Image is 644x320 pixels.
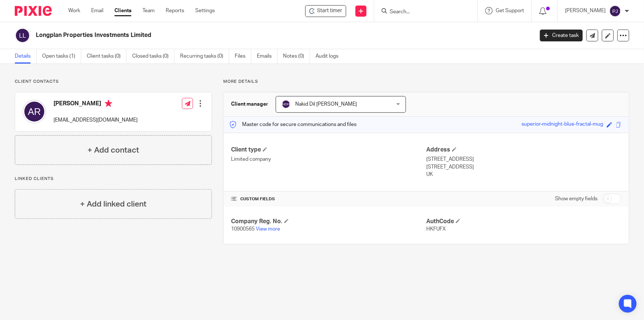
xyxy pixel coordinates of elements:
[555,195,597,202] label: Show empty fields
[295,102,357,107] span: Nakid Dil [PERSON_NAME]
[223,79,629,85] p: More details
[231,156,426,163] p: Limited company
[426,146,621,154] h4: Address
[229,121,357,128] p: Master code for secure communications and files
[496,8,524,13] span: Get Support
[609,5,621,17] img: svg%3E
[132,49,175,64] a: Closed tasks (0)
[231,227,255,232] span: 10900565
[426,171,621,178] p: UK
[257,49,278,64] a: Emails
[105,100,112,107] i: Primary
[91,7,103,14] a: Email
[426,163,621,171] p: [STREET_ADDRESS]
[80,198,147,210] h4: + Add linked client
[231,196,426,202] h4: CUSTOM FIELDS
[426,218,621,225] h4: AuthCode
[42,49,81,64] a: Open tasks (1)
[540,30,583,41] a: Create task
[283,49,310,64] a: Notes (0)
[15,49,37,64] a: Details
[235,49,251,64] a: Files
[54,116,138,124] p: [EMAIL_ADDRESS][DOMAIN_NAME]
[15,6,52,16] img: Pixie
[15,28,30,43] img: svg%3E
[23,100,46,123] img: svg%3E
[114,7,131,14] a: Clients
[180,49,229,64] a: Recurring tasks (0)
[256,227,280,232] a: View more
[195,7,215,14] a: Settings
[87,49,127,64] a: Client tasks (0)
[166,7,184,14] a: Reports
[231,146,426,154] h4: Client type
[389,9,455,16] input: Search
[142,7,155,14] a: Team
[316,49,344,64] a: Audit logs
[521,120,603,129] div: superior-midnight-blue-fractal-mug
[282,100,290,109] img: svg%3E
[565,7,606,14] p: [PERSON_NAME]
[231,101,268,108] h3: Client manager
[15,79,212,85] p: Client contacts
[87,144,139,156] h4: + Add contact
[68,7,80,14] a: Work
[426,156,621,163] p: [STREET_ADDRESS]
[15,176,212,182] p: Linked clients
[426,227,446,232] span: HKFUFX
[36,31,430,39] h2: Longplan Properties Investments Limited
[317,7,342,15] span: Start timer
[231,218,426,225] h4: Company Reg. No.
[54,100,138,109] h4: [PERSON_NAME]
[305,5,346,17] div: Longplan Properties Investments Limited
